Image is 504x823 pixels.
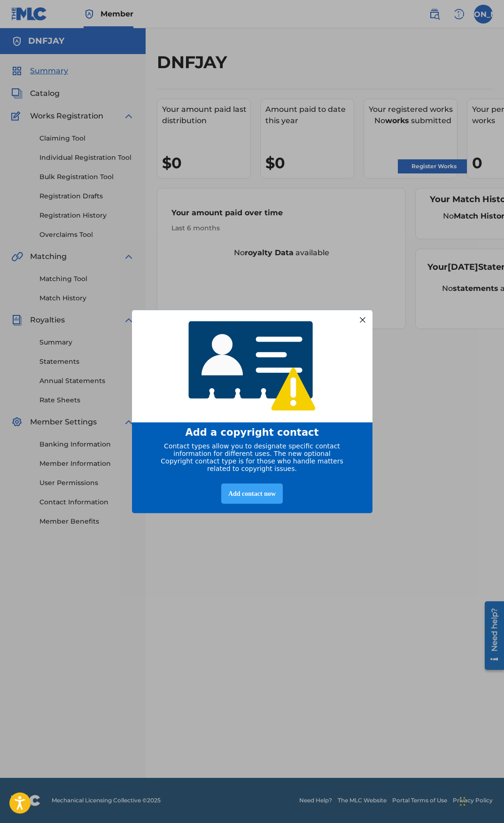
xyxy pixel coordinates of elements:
[221,484,283,504] div: Add contact now
[182,314,322,418] img: 4768233920565408.png
[7,3,26,72] div: Open Resource Center
[144,427,361,438] div: Add a copyright contact
[161,442,343,472] span: Contact types allow you to designate specific contact information for different uses. The new opt...
[10,10,23,54] div: Need help?
[132,310,372,513] div: entering modal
